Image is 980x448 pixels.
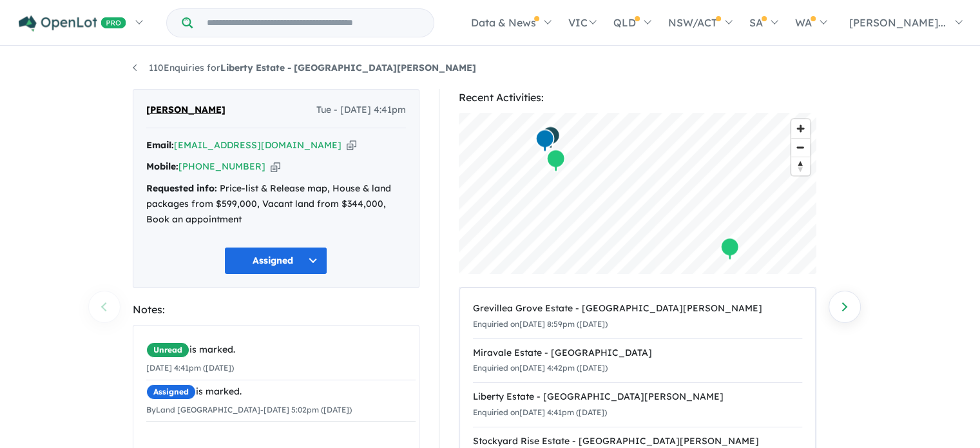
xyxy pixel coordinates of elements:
[146,342,416,358] div: is marked.
[146,182,217,194] strong: Requested info:
[473,346,802,361] div: Miravale Estate - [GEOGRAPHIC_DATA]
[459,89,816,106] div: Recent Activities:
[535,129,554,153] div: Map marker
[195,9,431,37] input: Try estate name, suburb, builder or developer
[546,149,565,173] div: Map marker
[473,301,802,317] div: Grevillea Grove Estate - [GEOGRAPHIC_DATA][PERSON_NAME]
[473,338,802,384] a: Miravale Estate - [GEOGRAPHIC_DATA]Enquiried on[DATE] 4:42pm ([DATE])
[146,161,178,172] strong: Mobile:
[146,405,352,414] small: By Land [GEOGRAPHIC_DATA] - [DATE] 5:02pm ([DATE])
[316,102,406,118] span: Tue - [DATE] 4:41pm
[541,126,560,150] div: Map marker
[473,382,802,427] a: Liberty Estate - [GEOGRAPHIC_DATA][PERSON_NAME]Enquiried on[DATE] 4:41pm ([DATE])
[146,102,226,118] span: [PERSON_NAME]
[473,389,802,405] div: Liberty Estate - [GEOGRAPHIC_DATA][PERSON_NAME]
[19,15,126,32] img: Openlot PRO Logo White
[146,181,406,227] div: Price-list & Release map, House & land packages from $599,000, Vacant land from $344,000, Book an...
[473,295,802,339] a: Grevillea Grove Estate - [GEOGRAPHIC_DATA][PERSON_NAME]Enquiried on[DATE] 8:59pm ([DATE])
[133,62,476,73] a: 110Enquiries forLiberty Estate - [GEOGRAPHIC_DATA][PERSON_NAME]
[459,113,816,274] canvas: Map
[849,16,946,29] span: [PERSON_NAME]...
[720,237,739,261] div: Map marker
[146,363,234,373] small: [DATE] 4:41pm ([DATE])
[347,139,356,152] button: Copy
[473,319,608,329] small: Enquiried on [DATE] 8:59pm ([DATE])
[473,407,607,417] small: Enquiried on [DATE] 4:41pm ([DATE])
[224,247,327,275] button: Assigned
[791,138,810,157] button: Zoom out
[146,342,189,358] span: Unread
[220,62,476,73] strong: Liberty Estate - [GEOGRAPHIC_DATA][PERSON_NAME]
[133,61,848,76] nav: breadcrumb
[791,157,810,175] span: Reset bearing to north
[473,363,608,373] small: Enquiried on [DATE] 4:42pm ([DATE])
[146,384,416,400] div: is marked.
[791,139,810,157] span: Zoom out
[178,161,265,172] a: [PHONE_NUMBER]
[271,160,280,173] button: Copy
[791,119,810,138] button: Zoom in
[146,384,196,400] span: Assigned
[791,157,810,175] button: Reset bearing to north
[133,301,419,318] div: Notes:
[174,139,341,151] a: [EMAIL_ADDRESS][DOMAIN_NAME]
[146,139,174,151] strong: Email:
